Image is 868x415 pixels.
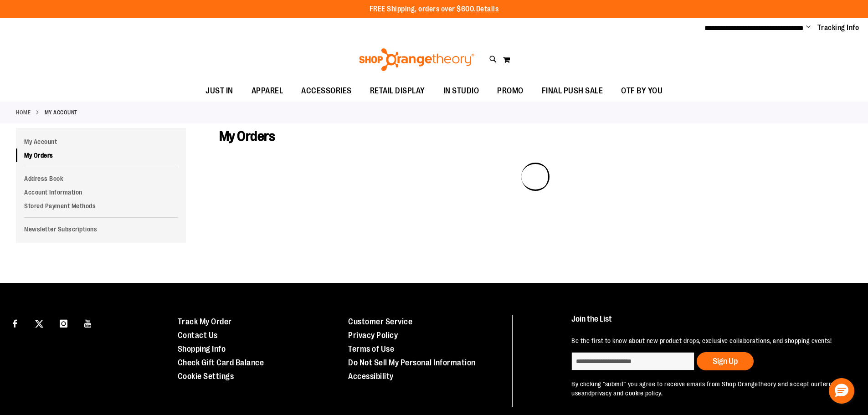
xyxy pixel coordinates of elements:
[542,81,603,101] span: FINAL PUSH SALE
[571,352,694,370] input: enter email
[348,372,394,381] a: Accessibility
[80,315,96,331] a: Visit our Youtube page
[488,81,533,102] a: PROMO
[434,81,488,102] a: IN STUDIO
[621,81,663,101] span: OTF BY YOU
[571,315,847,332] h4: Join the List
[178,331,218,340] a: Contact Us
[45,108,77,117] strong: My Account
[16,199,186,213] a: Stored Payment Methods
[713,357,738,366] span: Sign Up
[178,344,226,354] a: Shopping Info
[205,81,233,101] span: JUST IN
[16,222,186,236] a: Newsletter Subscriptions
[829,378,854,404] button: Hello, have a question? Let’s chat.
[242,81,293,102] a: APPAREL
[31,315,47,331] a: Visit our X page
[370,81,425,101] span: RETAIL DISPLAY
[16,172,186,185] a: Address Book
[292,81,361,102] a: ACCESSORIES
[361,81,434,102] a: RETAIL DISPLAY
[697,352,754,370] button: Sign Up
[370,4,499,15] p: FREE Shipping, orders over $600.
[497,81,524,101] span: PROMO
[219,128,275,144] span: My Orders
[196,81,242,102] a: JUST IN
[348,358,476,367] a: Do Not Sell My Personal Information
[571,336,847,345] p: Be the first to know about new product drops, exclusive collaborations, and shopping events!
[301,81,352,101] span: ACCESSORIES
[35,320,43,328] img: Twitter
[571,379,847,398] p: By clicking "submit" you agree to receive emails from Shop Orangetheory and accept our and
[16,135,186,149] a: My Account
[612,81,672,102] a: OTF BY YOU
[533,81,612,102] a: FINAL PUSH SALE
[16,185,186,199] a: Account Information
[817,23,859,33] a: Tracking Info
[16,108,31,117] a: Home
[178,358,264,367] a: Check Gift Card Balance
[348,331,398,340] a: Privacy Policy
[443,81,479,101] span: IN STUDIO
[16,149,186,162] a: My Orders
[252,81,283,101] span: APPAREL
[348,344,394,354] a: Terms of Use
[56,315,72,331] a: Visit our Instagram page
[358,48,476,71] img: Shop Orangetheory
[591,389,663,397] a: privacy and cookie policy.
[178,372,234,381] a: Cookie Settings
[348,317,412,326] a: Customer Service
[806,23,811,32] button: Account menu
[7,315,23,331] a: Visit our Facebook page
[476,5,499,13] a: Details
[178,317,232,326] a: Track My Order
